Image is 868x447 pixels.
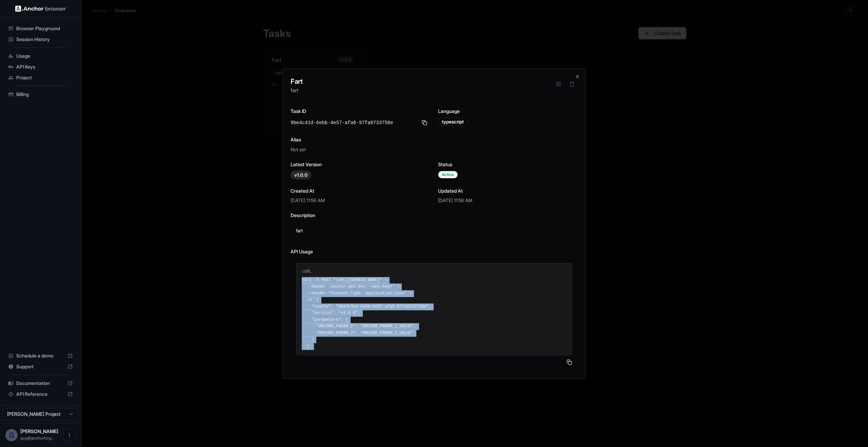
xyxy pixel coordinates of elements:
[438,161,577,168] h3: Status
[438,108,577,115] h3: Language
[438,188,577,194] h3: Updated At
[291,188,430,194] h3: Created At
[438,117,468,126] div: typescript
[302,269,312,274] span: cURL
[291,136,430,143] h3: Alias
[438,171,458,178] div: Active
[291,248,577,255] h3: API Usage
[291,108,430,115] h3: Task ID
[291,161,430,168] h3: Latest Version
[438,197,577,204] p: [DATE] 11:56 AM
[302,277,566,350] pre: curl -X POST "[URL][DOMAIN_NAME]" \ --header 'anchor-api-key: <api-key>' \ --header "Content-Type...
[291,171,311,179] div: v1.0.0
[296,227,572,235] p: fart
[291,212,577,219] h3: Description
[291,197,430,204] p: [DATE] 11:56 AM
[291,119,416,126] span: 9be4c41d-6ebb-4e57-afa8-97fa0733750e
[291,77,548,86] h2: Fart
[291,147,306,152] span: Not set
[291,86,548,94] p: fart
